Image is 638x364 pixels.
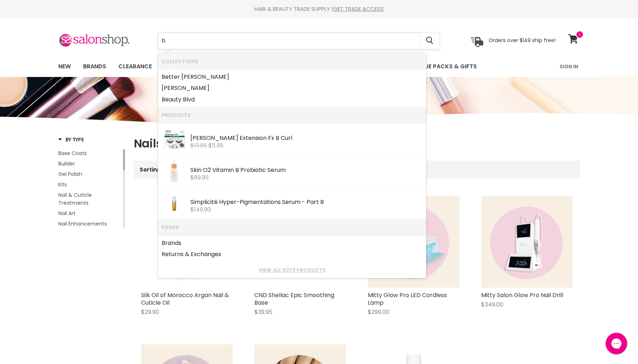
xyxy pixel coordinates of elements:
a: View all 5373 products [162,267,422,273]
iframe: Gorgias live chat messenger [602,330,631,357]
a: New [53,59,76,74]
div: [PERSON_NAME] Extension Fx B Curl [190,135,422,142]
form: Product [158,32,440,49]
nav: Main [49,56,589,77]
p: Orders over $149 ship free! [489,37,556,44]
img: ARDELL-EXTENSION-FX-OPENING__85101.1579666760_200x.jpg [162,127,187,152]
a: Value Packs & Gifts [408,59,482,74]
a: GET TRADE ACCESS [333,5,384,13]
li: Collections: Better Barber [158,69,426,83]
li: Collections: Bōkka Botánika [158,82,426,94]
span: Builder [58,160,75,167]
a: Brands [162,237,422,249]
span: $39.95 [254,308,272,316]
a: Nail Art [58,209,122,217]
s: $13.95 [190,141,207,150]
span: Nail Art [58,210,76,217]
span: $349.00 [481,300,503,309]
h1: Nails [134,136,580,151]
img: Hyperpigmentation-serumB_30mL_1024x1024_2048x2048_7a4d250e-c106-4898-b72a-d9d2a6e10e1f_200x.jpg [162,191,187,216]
div: Skin O2 Vitamin B Probiotic Serum [190,167,422,174]
a: Sign In [555,59,583,74]
h3: By Type [58,136,84,143]
ul: Main menu [53,56,519,77]
li: Pages: Brands [158,236,426,249]
span: $11.95 [208,141,223,150]
li: Products: Skin O2 Vitamin B Probiotic Serum [158,155,426,187]
span: Gel Polish [58,170,82,178]
li: Collections: Beauty Blvd [158,94,426,107]
span: $149.90 [190,205,211,214]
span: Base Coats [58,150,87,157]
span: Nail & Cuticle Treatments [58,191,92,206]
a: Nail & Cuticle Treatments [58,191,122,207]
a: [PERSON_NAME] [162,82,422,94]
label: Sorting [140,167,161,173]
li: Products: Ardell Extension Fx B Curl [158,123,426,155]
a: Returns & Exchanges [162,249,422,260]
a: Builder [58,160,122,168]
li: Pages: Returns & Exchanges [158,249,426,262]
img: Silk Oil of Morocco Argan Nail & Cuticle Oil [141,196,233,288]
a: Gel Polish [58,170,122,178]
img: CSPROB-Vitamin-B-Probiotic-Serum-product-hero_2000x2000_crop_center_eb5044fc-9612-4c30-8fe5-90289... [162,159,187,184]
span: $29.90 [141,308,159,316]
span: Kits [58,181,67,188]
a: Nail Enhancements [58,220,122,228]
input: Search [158,32,420,49]
span: $299.00 [368,308,389,316]
a: Base Coats [58,149,122,157]
li: Collections [158,53,426,69]
li: Products: Simplicité Hyper-Pigmentations Serum - Part B [158,187,426,219]
li: Pages [158,219,426,235]
a: CND Shellac Epic Smoothing Base [254,291,334,307]
a: Mitty Salon Glow Pro Nail Drill [481,291,563,299]
div: Simplicité Hyper-Pigmentations Serum - Part B [190,199,422,206]
button: Search [420,32,439,49]
img: Mitty Salon Glow Pro Nail Drill [481,196,573,288]
span: Nail Enhancements [58,220,107,227]
a: Clearance [113,59,157,74]
li: Products [158,107,426,123]
div: HAIR & BEAUTY TRADE SUPPLY | [49,5,589,13]
a: Kits [58,181,122,188]
li: View All [158,262,426,278]
span: $69.95 [190,173,209,182]
a: Mitty Glow Pro LED Cordless Lamp [368,291,447,307]
a: Brands [78,59,112,74]
a: Better [PERSON_NAME] [162,71,422,83]
a: Silk Oil of Morocco Argan Nail & Cuticle Oil [141,291,229,307]
a: Beauty Blvd [162,94,422,105]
